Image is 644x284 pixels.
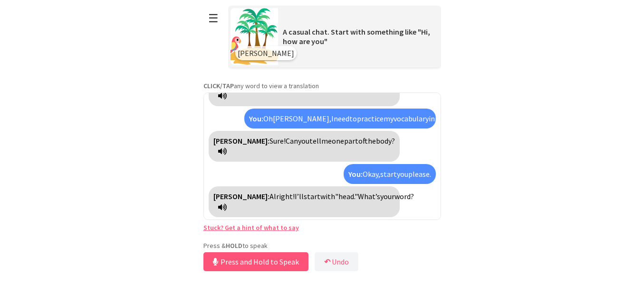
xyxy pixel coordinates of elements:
a: Stuck? Get a hint of what to say [203,223,299,232]
span: Sure! [269,136,286,146]
span: "head." [335,192,358,201]
b: ↶ [324,257,330,266]
button: Press and Hold to Speak [203,252,308,271]
img: Scenario Image [231,8,278,65]
span: Oh [263,114,273,123]
span: one [332,136,344,146]
div: Click to translate [209,186,400,217]
span: to [349,114,357,123]
strong: [PERSON_NAME]: [213,192,269,201]
div: Click to translate [344,164,436,184]
span: vocabulary [394,114,429,123]
span: you [397,169,408,179]
span: the [368,136,376,146]
span: Can [286,136,298,146]
strong: You: [348,169,363,179]
span: my [384,114,394,123]
p: any word to view a translation [203,82,441,90]
strong: HOLD [226,241,242,250]
span: please. [408,169,431,179]
span: [PERSON_NAME], [273,114,331,123]
span: tell [309,136,321,146]
span: I [331,114,334,123]
button: ☰ [203,6,223,30]
span: A casual chat. Start with something like "Hi, how are you" [283,27,430,46]
span: word? [394,192,414,201]
span: Alright! [269,192,295,201]
span: body? [376,136,395,146]
strong: You: [249,114,263,123]
span: me [321,136,332,146]
div: Click to translate [209,131,400,162]
span: of [358,136,368,146]
span: start [304,192,320,201]
span: practice [357,114,384,123]
span: start [380,169,397,179]
span: What’s [358,192,380,201]
span: with [320,192,335,201]
strong: [PERSON_NAME]: [213,136,269,146]
span: in [429,114,435,123]
span: part [344,136,358,146]
div: Click to translate [244,109,435,128]
strong: CLICK/TAP [203,82,234,90]
span: you [298,136,309,146]
span: your [380,192,394,201]
p: Press & to speak [203,241,441,250]
span: I’ll [295,192,304,201]
span: need [334,114,349,123]
span: [PERSON_NAME] [238,48,294,58]
span: Okay, [363,169,380,179]
span: parts [435,114,452,123]
button: ↶Undo [315,252,358,271]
